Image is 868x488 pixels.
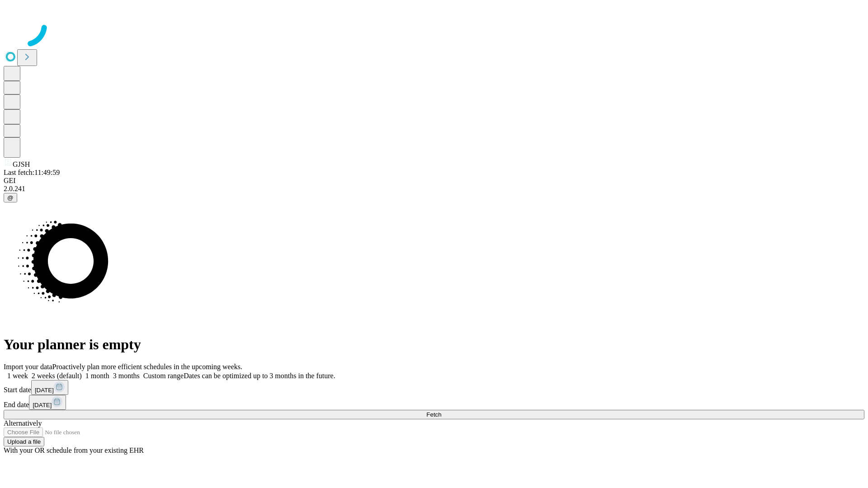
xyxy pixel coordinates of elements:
[13,160,30,168] span: GJSH
[7,194,14,201] span: @
[32,372,82,380] span: 2 weeks (default)
[4,336,864,353] h1: Your planner is empty
[4,437,44,446] button: Upload a file
[31,380,68,395] button: [DATE]
[4,410,864,419] button: Fetch
[29,395,66,410] button: [DATE]
[143,372,184,380] span: Custom range
[113,372,140,380] span: 3 months
[4,185,864,193] div: 2.0.241
[35,387,54,394] span: [DATE]
[4,419,42,427] span: Alternatively
[4,380,864,395] div: Start date
[33,402,52,408] span: [DATE]
[4,193,17,202] button: @
[4,169,60,176] span: Last fetch: 11:49:59
[52,363,242,371] span: Proactively plan more efficient schedules in the upcoming weeks.
[4,395,864,410] div: End date
[4,363,52,371] span: Import your data
[4,446,144,454] span: With your OR schedule from your existing EHR
[4,177,864,185] div: GEI
[7,372,28,380] span: 1 week
[426,411,441,418] span: Fetch
[85,372,109,380] span: 1 month
[184,372,335,380] span: Dates can be optimized up to 3 months in the future.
